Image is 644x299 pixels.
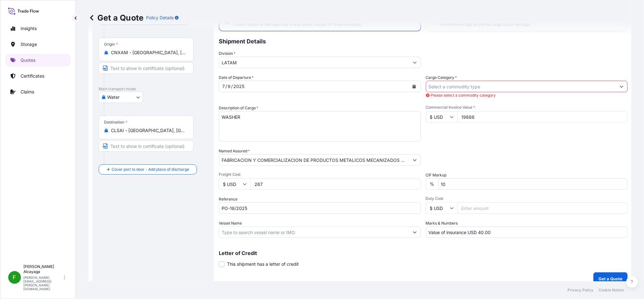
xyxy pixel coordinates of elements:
[5,38,71,51] a: Storage
[111,127,186,134] input: Destination
[89,13,144,23] p: Get a Quote
[104,42,118,47] div: Origin
[426,74,457,81] label: Cargo Category
[409,57,420,68] button: Show suggestions
[598,288,624,293] a: Cookie Notice
[593,272,628,285] button: Get a Quote
[426,92,628,99] span: Please select a commodity category
[233,83,245,90] div: year,
[616,81,627,92] button: Show suggestions
[409,226,420,238] button: Show suggestions
[219,50,236,57] label: Division
[219,57,409,68] input: Type to search division
[219,196,237,202] label: Reference
[227,83,231,90] div: day,
[426,196,628,201] span: Duty Cost
[426,220,458,226] label: Marks & Numbers
[219,251,628,256] p: Letter of Credit
[111,49,186,56] input: Origin
[13,274,16,281] span: F
[107,94,120,100] span: Water
[457,111,628,123] input: Type amount
[250,178,421,190] input: Enter amount
[219,31,628,50] p: Shipment Details
[99,86,207,92] p: Main transport mode
[5,70,71,82] a: Certificates
[426,172,447,178] label: CIF Markup
[23,276,63,291] p: [PERSON_NAME][EMAIL_ADDRESS][PERSON_NAME][DOMAIN_NAME]
[146,15,174,21] p: Policy Details
[21,41,37,48] p: Storage
[99,62,193,74] input: Text to appear on certificate
[219,154,409,166] input: Full name
[457,202,628,214] input: Enter amount
[219,105,258,111] label: Description of Cargo
[99,140,193,152] input: Text to appear on certificate
[231,83,233,90] div: /
[426,226,628,238] input: Number1, number2,...
[225,83,227,90] div: /
[21,57,35,63] p: Quotes
[112,166,189,173] span: Cover port to door - Add place of discharge
[99,92,143,103] button: Select transport
[222,83,225,90] div: month,
[567,288,593,293] a: Privacy Policy
[219,220,242,226] label: Vessel Name
[219,148,250,154] label: Named Assured
[227,261,299,267] span: This shipment has a letter of credit
[99,164,197,175] button: Cover port to door - Add place of discharge
[104,120,127,125] div: Destination
[409,154,420,166] button: Show suggestions
[23,264,63,274] p: [PERSON_NAME] Alcayaga
[21,25,37,32] p: Insights
[409,81,419,92] button: Calendar
[426,105,628,110] span: Commercial Invoice Value
[5,22,71,35] a: Insights
[426,178,438,190] div: %
[426,81,616,92] input: Select a commodity type
[219,172,421,177] span: Freight Cost
[438,178,628,190] input: Enter percentage
[5,86,71,98] a: Claims
[219,74,254,81] span: Date of Departure
[5,54,71,67] a: Quotes
[219,226,409,238] input: Type to search vessel name or IMO
[21,73,44,79] p: Certificates
[598,276,623,282] p: Get a Quote
[21,89,34,95] p: Claims
[219,202,421,214] input: Your internal reference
